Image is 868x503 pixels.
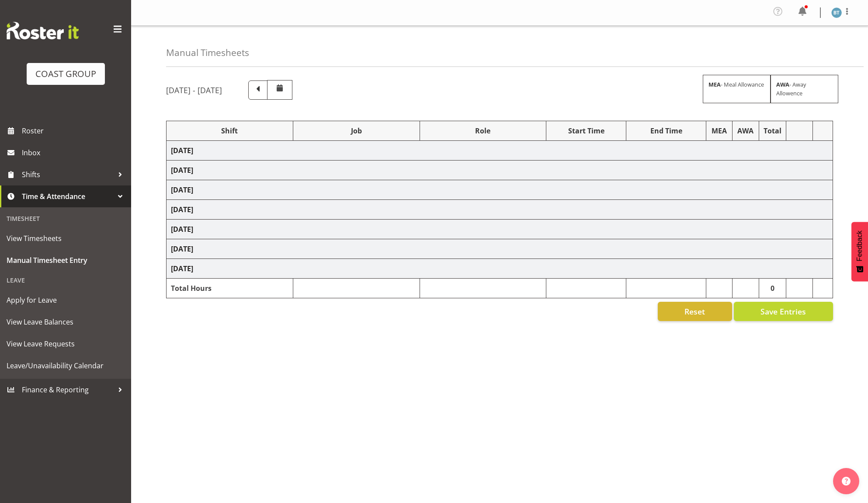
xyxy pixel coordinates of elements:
div: Shift [171,126,288,136]
div: Job [298,126,415,136]
td: [DATE] [167,141,833,161]
strong: AWA [776,80,789,88]
a: Apply for Leave [2,289,129,311]
h4: Manual Timesheets [166,48,249,58]
div: MEA [711,126,727,136]
a: Manual Timesheet Entry [2,249,129,271]
span: View Leave Requests [7,337,125,350]
div: Role [424,126,542,136]
div: Start Time [551,126,621,136]
img: Rosterit website logo [7,22,79,39]
span: Manual Timesheet Entry [7,254,125,267]
a: View Timesheets [2,227,129,249]
a: View Leave Requests [2,333,129,355]
button: Feedback - Show survey [851,222,868,281]
button: Save Entries [734,302,833,321]
img: help-xxl-2.png [842,477,851,486]
div: AWA [737,126,755,136]
td: Total Hours [167,279,293,298]
strong: MEA [708,80,721,88]
span: Shifts [22,168,114,181]
span: Roster [22,124,127,137]
span: Time & Attendance [22,190,114,203]
div: Total [764,126,781,136]
a: Leave/Unavailability Calendar [2,355,129,377]
span: Reset [684,306,705,317]
h5: [DATE] - [DATE] [166,85,222,95]
div: End Time [631,126,701,136]
div: - Meal Allowance [703,75,771,103]
span: Leave/Unavailability Calendar [7,359,125,372]
div: Timesheet [2,210,129,227]
td: [DATE] [167,180,833,200]
div: COAST GROUP [35,67,96,80]
span: Save Entries [760,306,806,317]
a: View Leave Balances [2,311,129,333]
span: View Timesheets [7,232,125,245]
td: [DATE] [167,161,833,180]
div: Leave [2,271,129,289]
span: Apply for Leave [7,293,125,307]
div: - Away Allowence [771,75,838,103]
td: [DATE] [167,220,833,239]
img: benjamin-thomas-geden4470.jpg [831,7,842,18]
span: Inbox [22,146,127,159]
td: [DATE] [167,200,833,220]
td: [DATE] [167,259,833,279]
td: 0 [759,279,786,298]
button: Reset [658,302,732,321]
span: Finance & Reporting [22,383,114,396]
span: Feedback [856,231,864,261]
td: [DATE] [167,239,833,259]
span: View Leave Balances [7,315,125,328]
